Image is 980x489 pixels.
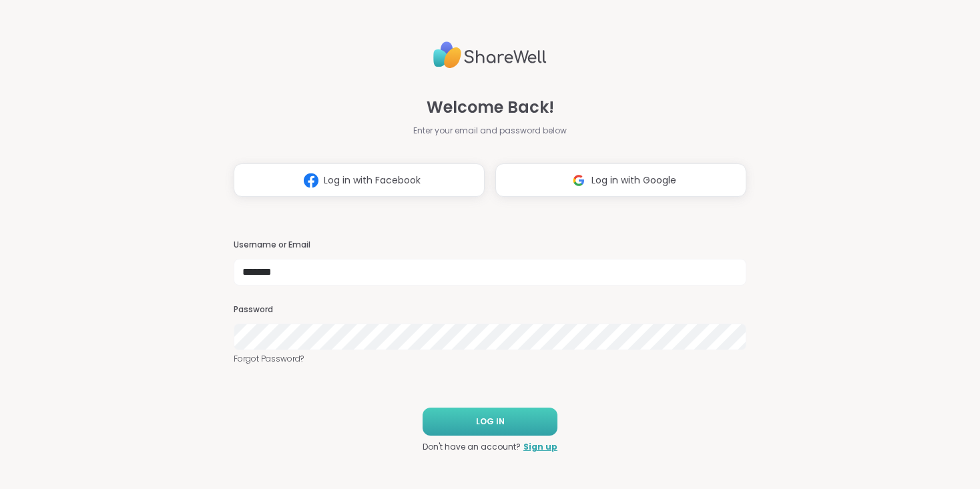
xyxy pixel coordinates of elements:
[566,168,591,193] img: ShareWell Logomark
[591,173,676,187] span: Log in with Google
[234,163,485,197] button: Log in with Facebook
[523,441,557,453] a: Sign up
[413,125,567,137] span: Enter your email and password below
[298,168,324,193] img: ShareWell Logomark
[433,36,547,74] img: ShareWell Logo
[234,353,746,365] a: Forgot Password?
[423,408,557,436] button: LOG IN
[234,304,746,316] h3: Password
[324,173,421,187] span: Log in with Facebook
[495,163,746,197] button: Log in with Google
[476,416,505,428] span: LOG IN
[427,95,554,119] span: Welcome Back!
[423,441,521,453] span: Don't have an account?
[234,239,746,251] h3: Username or Email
